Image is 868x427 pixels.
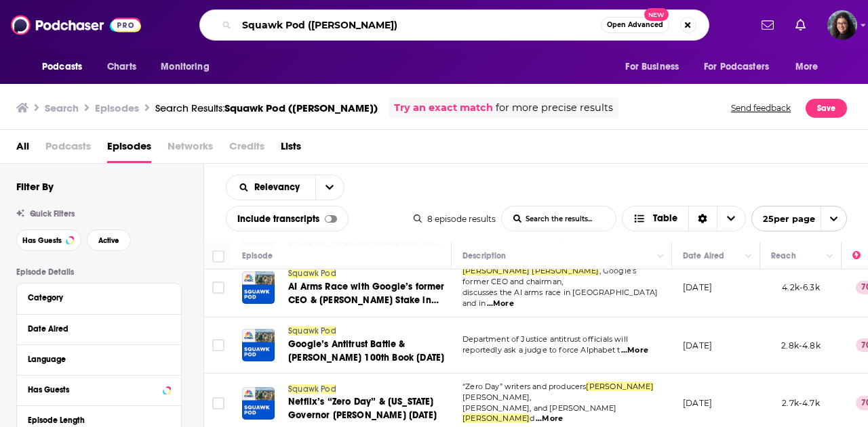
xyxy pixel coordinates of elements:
[167,135,213,163] span: Networks
[394,100,493,116] a: Try an exact match
[288,384,319,394] span: Squawk
[607,22,663,28] span: Open Advanced
[644,8,669,21] span: New
[212,282,224,294] span: Toggle select row
[107,135,151,163] a: Episodes
[16,180,54,193] h2: Filter By
[321,269,336,278] span: Pod
[226,206,349,231] div: Include transcripts
[95,102,139,114] h3: Episodes
[242,248,273,264] div: Episode
[751,206,847,231] button: open menu
[786,54,835,80] button: open menu
[155,102,378,114] div: Search Results:
[281,135,301,163] a: Lists
[226,183,315,192] button: open menu
[16,135,29,163] a: All
[288,280,450,307] a: AI Arms Race with Google’s former CEO & [PERSON_NAME] Stake in [GEOGRAPHIC_DATA] [DATE]
[827,10,857,40] span: Logged in as SiobhanvanWyk
[87,229,131,251] button: Active
[288,338,450,365] a: Google’s Antitrust Battle & [PERSON_NAME] 100th Book [DATE]
[288,325,450,338] a: SquawkPod
[462,413,530,423] span: [PERSON_NAME]
[288,384,450,396] a: SquawkPod
[212,397,224,409] span: Toggle select row
[30,209,75,219] span: Quick Filters
[42,58,82,76] span: Podcasts
[781,340,821,351] span: 2.8k-4.8k
[288,281,445,319] span: AI Arms Race with Google’s former CEO & [PERSON_NAME] Stake in [GEOGRAPHIC_DATA] [DATE]
[28,289,170,306] button: Category
[462,403,616,413] span: [PERSON_NAME], and [PERSON_NAME]
[536,413,563,424] span: ...More
[288,269,319,278] span: Squawk
[683,282,712,293] p: [DATE]
[98,237,119,244] span: Active
[288,395,450,422] a: Netflix’s “Zero Day” & [US_STATE] Governor [PERSON_NAME] [DATE]
[827,10,857,40] img: User Profile
[741,248,757,265] button: Column Actions
[33,54,100,80] button: open menu
[462,345,620,355] span: reportedly ask a judge to force Alphabet t
[622,206,746,231] button: Choose View
[462,266,636,286] span: , Google’s former CEO and chairman,
[28,415,161,425] div: Episode Length
[28,381,170,398] button: Has Guests
[462,266,530,275] span: [PERSON_NAME]
[496,100,613,116] span: for more precise results
[161,58,209,76] span: Monitoring
[151,54,226,80] button: open menu
[688,206,717,231] div: Sort Direction
[28,355,161,364] div: Language
[321,326,336,336] span: Pod
[237,14,601,36] input: Search podcasts, credits, & more...
[683,340,712,351] p: [DATE]
[28,385,159,395] div: Has Guests
[224,102,378,114] span: Squawk Pod ([PERSON_NAME])
[254,183,304,192] span: Relevancy
[727,97,795,118] button: Send feedback
[315,175,344,200] button: open menu
[795,58,818,76] span: More
[827,10,857,40] button: Show profile menu
[462,248,506,264] div: Description
[288,268,450,280] a: SquawkPod
[107,58,136,76] span: Charts
[45,135,91,163] span: Podcasts
[782,398,820,408] span: 2.7k-4.7k
[683,248,724,264] div: Date Aired
[752,208,815,229] span: 25 per page
[155,102,378,114] a: Search Results:Squawk Pod ([PERSON_NAME])
[288,326,319,336] span: Squawk
[212,339,224,351] span: Toggle select row
[199,9,709,41] div: Search podcasts, credits, & more...
[462,334,628,344] span: Department of Justice antitrust officials will
[625,58,679,76] span: For Business
[288,396,437,421] span: Netflix’s “Zero Day” & [US_STATE] Governor [PERSON_NAME] [DATE]
[28,320,170,337] button: Date Aired
[462,392,531,402] span: [PERSON_NAME],
[45,102,79,114] h3: Search
[462,288,658,308] span: discusses the AI arms race in [GEOGRAPHIC_DATA] and in
[652,248,669,265] button: Column Actions
[487,298,514,309] span: ...More
[683,397,712,409] p: [DATE]
[16,267,182,277] p: Episode Details
[532,266,599,275] span: [PERSON_NAME]
[782,282,820,292] span: 4.2k-6.3k
[822,248,838,265] button: Column Actions
[806,99,847,118] button: Save
[695,54,789,80] button: open menu
[11,12,141,38] img: Podchaser - Follow, Share and Rate Podcasts
[229,135,264,163] span: Credits
[462,382,586,391] span: “Zero Day” writers and producers
[226,175,344,200] h2: Choose List sort
[321,384,336,394] span: Pod
[98,54,144,80] a: Charts
[22,237,62,244] span: Has Guests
